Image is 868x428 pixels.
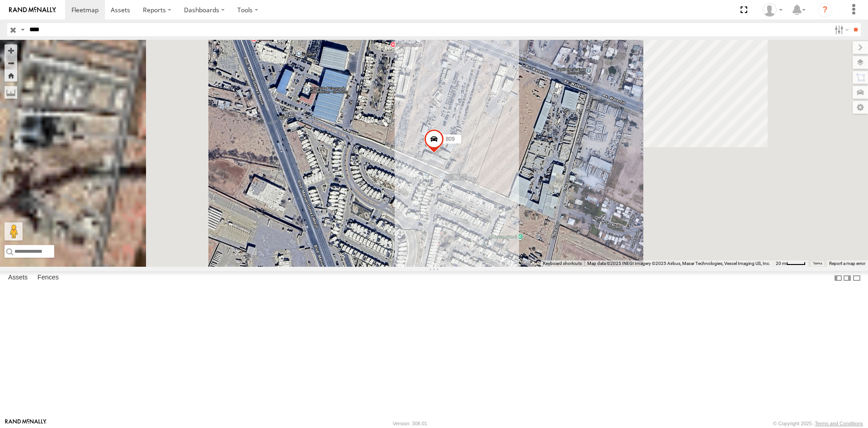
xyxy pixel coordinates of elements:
img: rand-logo.svg [9,7,56,13]
span: 809 [446,135,455,142]
button: Zoom out [5,57,17,69]
a: Terms (opens in new tab) [813,262,822,265]
div: Roberto Garcia [759,3,786,17]
span: Map data ©2025 INEGI Imagery ©2025 Airbus, Maxar Technologies, Vexcel Imaging US, Inc. [587,261,770,266]
div: Version: 308.01 [393,421,427,426]
label: Search Filter Options [831,23,850,36]
button: Keyboard shortcuts [543,260,582,267]
button: Zoom Home [5,69,17,82]
label: Search Query [19,23,26,36]
button: Drag Pegman onto the map to open Street View [5,222,23,240]
a: Visit our Website [5,419,47,428]
div: © Copyright 2025 - [773,421,863,426]
label: Map Settings [853,101,868,114]
label: Dock Summary Table to the Left [834,271,843,284]
button: Map Scale: 20 m per 39 pixels [773,260,808,267]
a: Report a map error [829,261,865,266]
label: Measure [5,86,17,99]
span: 20 m [776,261,786,266]
button: Zoom in [5,44,17,57]
i: ? [818,3,832,17]
label: Assets [4,272,32,284]
label: Fences [33,272,63,284]
label: Dock Summary Table to the Right [843,271,852,284]
a: Terms and Conditions [815,421,863,426]
label: Hide Summary Table [852,271,861,284]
